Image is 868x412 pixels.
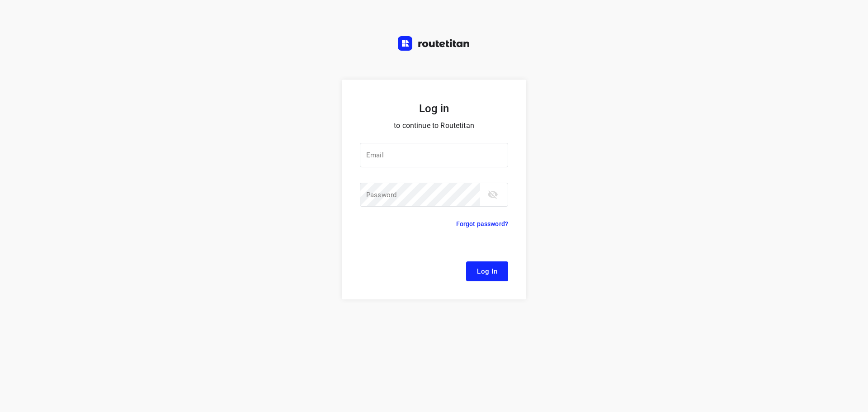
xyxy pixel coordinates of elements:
[360,119,508,132] p: to continue to Routetitan
[466,261,508,281] button: Log In
[477,265,497,277] span: Log In
[456,218,508,229] p: Forgot password?
[360,101,508,116] h5: Log in
[484,185,502,204] button: toggle password visibility
[398,36,470,51] img: Routetitan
